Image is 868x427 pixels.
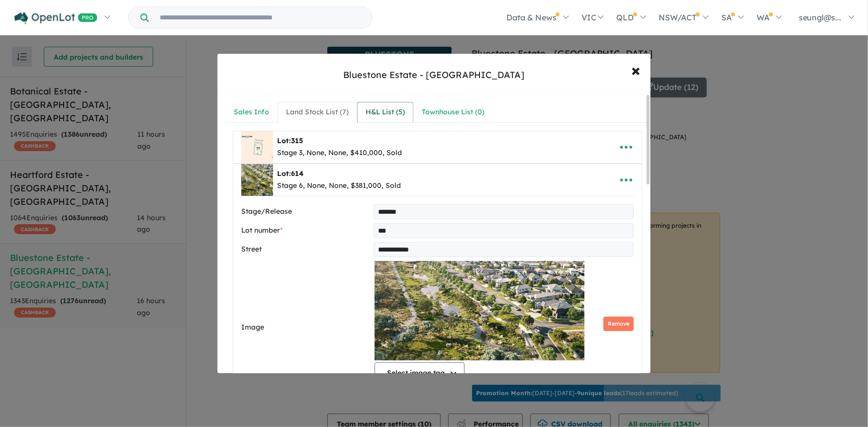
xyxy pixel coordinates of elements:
input: Try estate name, suburb, builder or developer [151,7,370,28]
div: Stage 3, None, None, $410,000, Sold [277,147,402,159]
label: Lot number [241,225,370,237]
span: seungl@s... [799,12,842,22]
div: Land Stock List ( 7 ) [286,106,349,118]
img: Openlot PRO Logo White [14,12,97,24]
img: Bluestone%20Estate%20-%20Tarneit%20-%20Lot%20315___1694648177.jpg [241,131,273,163]
img: Bluestone Estate - Tarneit - Lot 614 [375,261,584,360]
button: Select image tag [375,362,465,382]
span: × [632,59,641,81]
span: 614 [291,169,303,178]
span: 315 [291,136,303,145]
b: Lot: [277,169,303,178]
div: Bluestone Estate - [GEOGRAPHIC_DATA] [344,69,525,82]
img: Bluestone%20Estate%20-%20Tarneit%20-%20Lot%20614___1736205541.jpg [241,164,273,196]
div: H&L List ( 5 ) [366,106,405,118]
div: Sales Info [234,106,269,118]
label: Street [241,244,370,256]
label: Stage/Release [241,206,370,218]
button: Remove [603,317,634,331]
b: Lot: [277,136,303,145]
label: Image [241,322,371,334]
div: Stage 6, None, None, $381,000, Sold [277,180,401,192]
div: Townhouse List ( 0 ) [422,106,484,118]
